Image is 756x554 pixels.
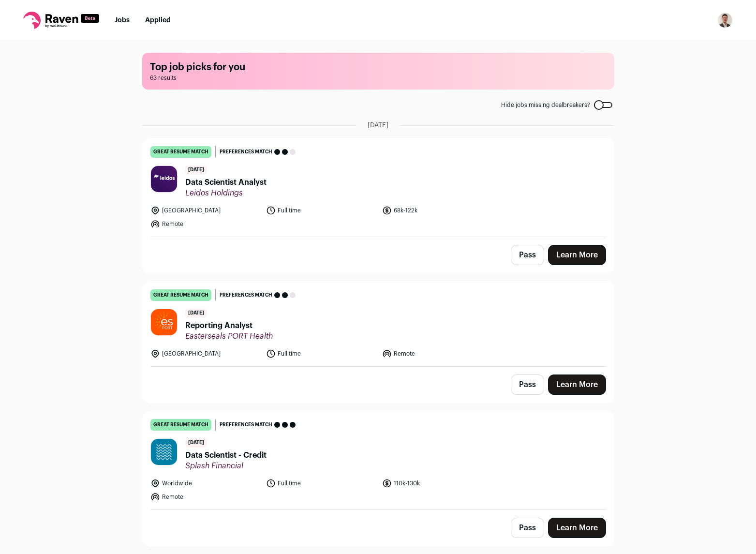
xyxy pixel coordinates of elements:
[548,518,606,538] a: Learn More
[382,349,492,359] li: Remote
[150,60,607,74] h1: Top job picks for you
[548,245,606,265] a: Learn More
[266,349,376,359] li: Full time
[145,17,171,24] a: Applied
[220,420,272,430] span: Preferences match
[185,177,267,188] span: Data Scientist Analyst
[151,439,177,465] img: 576d2157c6dc7e421514ddb5684fb01a7e5a90c1d3d4e3c367c0aa6bf9653495.jpg
[150,349,261,359] li: [GEOGRAPHIC_DATA]
[151,166,177,192] img: 3b1b1cd2ab0c6445b475569198bfd85317ef2325ff25dc5d81e7a10a29de85a8.jpg
[115,17,130,24] a: Jobs
[150,206,261,215] li: [GEOGRAPHIC_DATA]
[185,331,273,341] span: Easterseals PORT Health
[185,438,207,448] span: [DATE]
[220,147,272,157] span: Preferences match
[382,479,492,488] li: 110k-130k
[150,146,211,158] div: great resume match
[143,282,614,366] a: great resume match Preferences match [DATE] Reporting Analyst Easterseals PORT Health [GEOGRAPHIC...
[382,206,492,215] li: 68k-122k
[150,419,211,431] div: great resume match
[511,245,544,265] button: Pass
[150,289,211,301] div: great resume match
[150,74,607,82] span: 63 results
[368,120,388,130] span: [DATE]
[511,374,544,395] button: Pass
[150,492,261,502] li: Remote
[511,518,544,538] button: Pass
[548,374,606,395] a: Learn More
[150,479,261,488] li: Worldwide
[717,13,733,28] button: Open dropdown
[266,206,376,215] li: Full time
[185,309,207,318] span: [DATE]
[185,320,273,331] span: Reporting Analyst
[185,188,267,198] span: Leidos Holdings
[185,461,267,471] span: Splash Financial
[143,138,614,237] a: great resume match Preferences match [DATE] Data Scientist Analyst Leidos Holdings [GEOGRAPHIC_DA...
[266,479,376,488] li: Full time
[501,101,590,109] span: Hide jobs missing dealbreakers?
[717,13,733,28] img: 10186782-medium_jpg
[150,219,261,229] li: Remote
[151,309,177,335] img: 795673a8e263e0f167bac30609aee13745d8780725a3575d43e1441ca665af69.jpg
[143,411,614,509] a: great resume match Preferences match [DATE] Data Scientist - Credit Splash Financial Worldwide Fu...
[220,290,272,300] span: Preferences match
[185,449,267,461] span: Data Scientist - Credit
[185,165,207,175] span: [DATE]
